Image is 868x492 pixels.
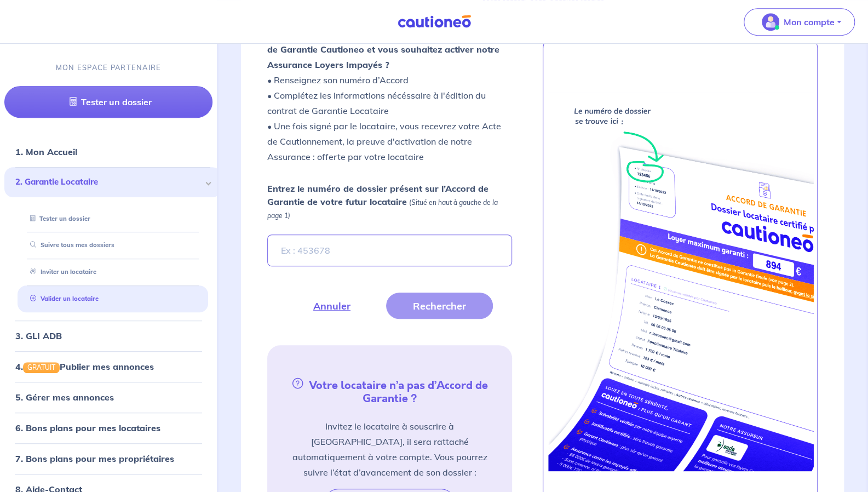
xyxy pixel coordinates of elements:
[4,141,212,163] div: 1. Mon Accueil
[15,392,114,403] a: 5. Gérer mes annonces
[4,167,221,197] div: 2. Garantie Locataire
[15,453,174,464] a: 7. Bons plans pour mes propriétaires
[4,386,212,408] div: 5. Gérer mes annonces
[26,241,114,249] a: Suivre tous mes dossiers
[18,236,208,254] div: Suivre tous mes dossiers
[18,209,208,227] div: Tester un dossier
[762,13,779,31] img: illu_account_valid_menu.svg
[744,8,855,36] button: illu_account_valid_menu.svgMon compte
[15,330,62,341] a: 3. GLI ADB
[393,15,475,28] img: Cautioneo
[15,361,154,372] a: 4.GRATUITPublier mes annonces
[784,15,835,28] p: Mon compte
[4,356,212,377] div: 4.GRATUITPublier mes annonces
[26,268,96,276] a: Inviter un locataire
[272,376,507,405] h5: Votre locataire n’a pas d’Accord de Garantie ?
[267,183,488,207] strong: Entrez le numéro de dossier présent sur l’Accord de Garantie de votre futur locataire
[267,198,498,220] em: (Situé en haut à gauche de la page 1)
[56,62,162,73] p: MON ESPACE PARTENAIRE
[4,417,212,439] div: 6. Bons plans pour mes locataires
[4,86,212,118] a: Tester un dossier
[267,28,504,70] strong: Vous avez retenu un candidat locataire avec un Accord de Garantie Cautioneo et vous souhaitez act...
[15,422,160,433] a: 6. Bons plans pour mes locataires
[18,290,208,308] div: Valider un locataire
[18,263,208,281] div: Inviter un locataire
[286,293,377,319] button: Annuler
[267,26,511,164] p: • Renseignez son numéro d’Accord • Complétez les informations nécéssaire à l'édition du contrat d...
[546,92,814,471] img: certificate-new.png
[267,234,511,266] input: Ex : 453678
[4,448,212,470] div: 7. Bons plans pour mes propriétaires
[26,295,99,302] a: Valider un locataire
[4,325,212,347] div: 3. GLI ADB
[15,146,77,157] a: 1. Mon Accueil
[26,214,90,222] a: Tester un dossier
[15,176,202,188] span: 2. Garantie Locataire
[280,419,498,480] p: Invitez le locataire à souscrire à [GEOGRAPHIC_DATA], il sera rattaché automatiquement à votre co...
